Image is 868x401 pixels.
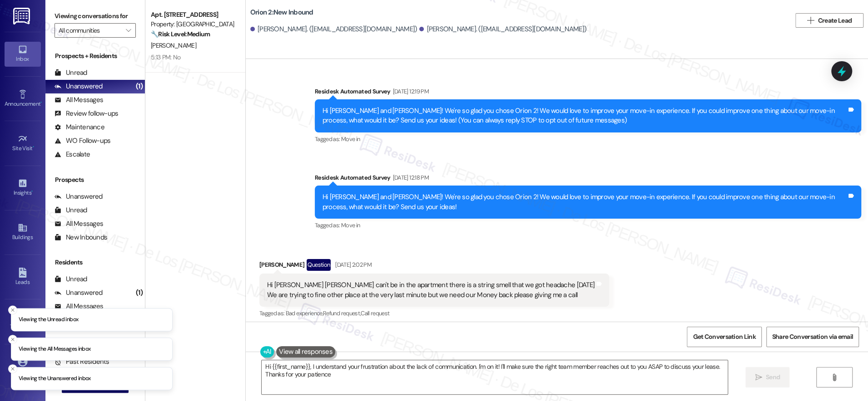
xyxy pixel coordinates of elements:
label: Viewing conversations for [55,9,136,23]
span: Create Lead [818,16,852,25]
div: Unanswered [55,82,103,91]
div: Hi [PERSON_NAME] [PERSON_NAME] can't be in the apartment there is a string smell that we got head... [267,280,595,300]
div: [PERSON_NAME]. ([EMAIL_ADDRESS][DOMAIN_NAME]) [250,24,417,34]
b: Orion 2: New Inbound [250,8,313,17]
p: Viewing the Unread inbox [19,316,78,324]
div: WO Follow-ups [55,136,110,146]
div: Unread [55,68,87,78]
div: Maintenance [55,122,104,132]
div: Residesk Automated Survey [315,87,861,99]
div: Tagged as: [259,307,609,320]
button: Send [745,367,789,387]
button: Close toast [8,364,17,373]
div: Question [307,259,331,270]
div: Unanswered [55,288,103,298]
div: 5:13 PM: No [151,53,180,61]
img: ResiDesk Logo [13,8,32,24]
a: Inbox [5,42,41,66]
div: [DATE] 2:02 PM [333,260,372,269]
i:  [807,17,814,24]
span: Share Conversation via email [772,332,853,342]
button: Get Conversation Link [687,327,761,347]
p: Viewing the All Messages inbox [19,345,91,353]
span: Move in [341,135,360,143]
div: Unread [55,205,87,215]
div: Prospects + Residents [45,51,145,61]
div: Property: [GEOGRAPHIC_DATA] [151,20,235,29]
div: Escalate [55,150,90,159]
div: Tagged as: [315,132,861,146]
button: Close toast [8,305,17,314]
a: Templates • [5,309,41,334]
button: Create Lead [795,13,863,28]
a: Leads [5,265,41,289]
a: Buildings [5,220,41,245]
a: Site Visit • [5,131,41,156]
div: Prospects [45,175,145,185]
div: Unanswered [55,192,103,201]
div: Apt. [STREET_ADDRESS] [151,10,235,20]
button: Share Conversation via email [766,327,859,347]
p: Viewing the Unanswered inbox [19,375,91,383]
span: [PERSON_NAME] [151,41,196,49]
a: Insights • [5,176,41,200]
span: Send [766,372,780,382]
i:  [831,374,838,381]
i:  [126,27,131,34]
button: Close toast [8,335,17,344]
a: Account [5,354,41,378]
span: Move in [341,221,360,229]
div: [DATE] 12:19 PM [391,87,429,96]
div: Unread [55,274,87,284]
div: New Inbounds [55,233,107,242]
strong: 🔧 Risk Level: Medium [151,30,210,38]
div: Hi [PERSON_NAME] and [PERSON_NAME]! We're so glad you chose Orion 2! We would love to improve you... [322,106,847,126]
span: • [40,99,42,106]
div: (1) [134,286,145,300]
span: Bad experience , [286,309,323,317]
div: Residesk Automated Survey [315,173,861,186]
div: [PERSON_NAME] [259,259,609,274]
span: Refund request , [323,309,361,317]
div: (1) [134,79,145,93]
div: Tagged as: [315,219,861,232]
div: [PERSON_NAME]. ([EMAIL_ADDRESS][DOMAIN_NAME]) [419,24,586,34]
div: All Messages [55,95,103,105]
span: Get Conversation Link [693,332,755,342]
div: Hi [PERSON_NAME] and [PERSON_NAME]! We're so glad you chose Orion 2! We would love to improve you... [322,192,847,212]
div: Residents [45,258,145,267]
span: • [33,144,34,150]
div: All Messages [55,219,103,229]
textarea: Hi {{first_name}}, I understand your frustration about the lack of communication. I'm on it! I'll... [262,360,728,394]
i:  [755,374,762,381]
div: [DATE] 12:18 PM [391,173,429,182]
span: • [31,188,33,195]
span: Call request [361,309,389,317]
div: Review follow-ups [55,109,118,118]
input: All communities [59,23,121,38]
